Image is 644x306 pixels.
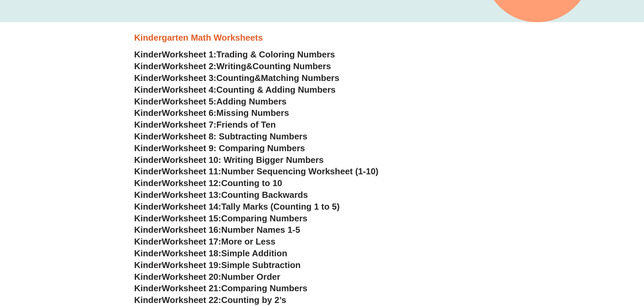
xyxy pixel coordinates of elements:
span: Kinder [134,143,162,153]
span: Worksheet 13: [162,190,221,200]
span: Kinder [134,283,162,293]
span: Kinder [134,260,162,270]
span: Counting [216,73,255,83]
h3: Kindergarten Math Worksheets [134,32,510,44]
span: Number Sequencing Worksheet (1-10) [221,166,378,176]
span: Worksheet 7: [162,120,216,130]
span: Number Order [221,272,280,282]
span: Worksheet 22: [162,295,221,305]
span: Kinder [134,96,162,106]
a: KinderWorksheet 5:Adding Numbers [134,96,286,106]
span: Kinder [134,155,162,165]
span: Missing Numbers [216,108,289,118]
span: Counting Numbers [253,61,331,71]
span: Kinder [134,85,162,95]
a: KinderWorksheet 8: Subtracting Numbers [134,131,307,141]
span: Kinder [134,61,162,71]
a: KinderWorksheet 9: Comparing Numbers [134,143,305,153]
span: Kinder [134,225,162,235]
span: Counting Backwards [221,190,308,200]
span: Kinder [134,120,162,130]
span: More or Less [221,236,275,247]
span: Trading & Coloring Numbers [216,49,335,59]
span: Matching Numbers [261,73,339,83]
span: Worksheet 10: Writing Bigger Numbers [162,155,324,165]
span: Tally Marks (Counting 1 to 5) [221,202,339,212]
a: KinderWorksheet 10: Writing Bigger Numbers [134,155,324,165]
span: Simple Subtraction [221,260,301,270]
span: Kinder [134,272,162,282]
span: Worksheet 20: [162,272,221,282]
span: Worksheet 8: Subtracting Numbers [162,131,307,141]
span: Worksheet 21: [162,283,221,293]
iframe: Chat Widget [533,230,644,306]
span: Worksheet 5: [162,96,216,106]
a: KinderWorksheet 2:Writing&Counting Numbers [134,61,331,71]
a: KinderWorksheet 6:Missing Numbers [134,108,289,118]
span: Comparing Numbers [221,213,307,223]
span: Worksheet 19: [162,260,221,270]
span: Worksheet 15: [162,213,221,223]
span: Worksheet 11: [162,166,221,176]
span: Number Names 1-5 [221,225,300,235]
span: Worksheet 17: [162,236,221,247]
span: Worksheet 12: [162,178,221,188]
a: KinderWorksheet 3:Counting&Matching Numbers [134,73,339,83]
span: Kinder [134,49,162,59]
span: Worksheet 3: [162,73,216,83]
a: KinderWorksheet 1:Trading & Coloring Numbers [134,49,335,59]
span: Kinder [134,248,162,258]
span: Kinder [134,295,162,305]
span: Friends of Ten [216,120,276,130]
span: Kinder [134,213,162,223]
span: Kinder [134,166,162,176]
span: Worksheet 9: Comparing Numbers [162,143,305,153]
span: Simple Addition [221,248,287,258]
span: Kinder [134,73,162,83]
span: Counting by 2’s [221,295,286,305]
span: Adding Numbers [216,96,286,106]
span: Worksheet 6: [162,108,216,118]
span: Worksheet 14: [162,202,221,212]
a: KinderWorksheet 4:Counting & Adding Numbers [134,85,336,95]
span: Worksheet 1: [162,49,216,59]
span: Writing [216,61,246,71]
span: Worksheet 16: [162,225,221,235]
span: Worksheet 2: [162,61,216,71]
span: Kinder [134,108,162,118]
span: Kinder [134,202,162,212]
span: Worksheet 18: [162,248,221,258]
a: KinderWorksheet 7:Friends of Ten [134,120,276,130]
span: Counting to 10 [221,178,282,188]
span: Worksheet 4: [162,85,216,95]
span: Kinder [134,178,162,188]
span: Kinder [134,190,162,200]
span: Comparing Numbers [221,283,307,293]
span: Kinder [134,131,162,141]
span: Counting & Adding Numbers [216,85,336,95]
span: Kinder [134,236,162,247]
